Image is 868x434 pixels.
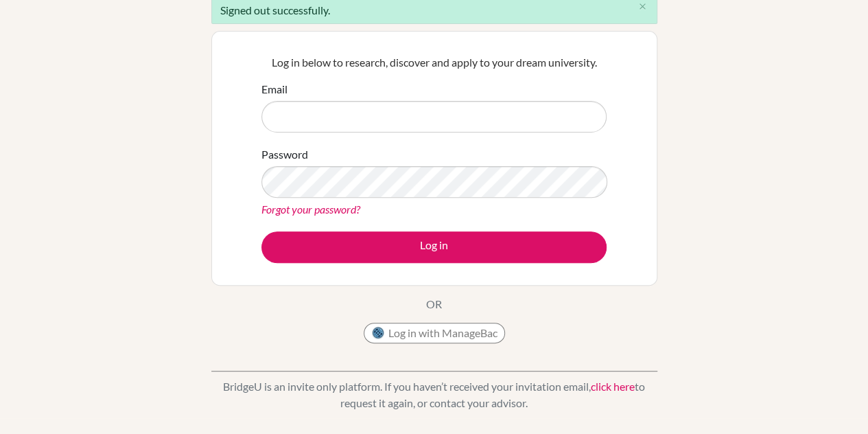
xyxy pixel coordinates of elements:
label: Password [261,146,308,163]
p: Log in below to research, discover and apply to your dream university. [261,54,607,71]
label: Email [261,81,288,98]
p: BridgeU is an invite only platform. If you haven’t received your invitation email, to request it ... [211,378,657,411]
i: close [637,1,648,12]
a: Forgot your password? [261,203,360,216]
p: OR [426,296,442,312]
a: click here [591,380,635,393]
button: Log in [261,231,607,263]
button: Log in with ManageBac [364,323,505,343]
